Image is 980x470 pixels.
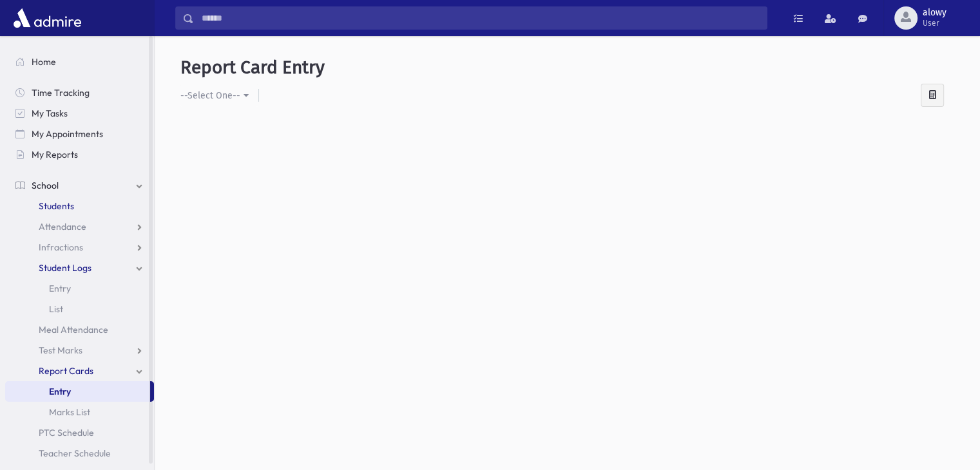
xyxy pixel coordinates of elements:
div: --Select One-- [180,89,240,102]
span: My Appointments [32,128,103,140]
a: Meal Attendance [5,319,154,340]
a: Student Logs [5,258,154,278]
a: Entry [5,278,154,299]
div: Calculate Averages [921,84,944,107]
a: Home [5,52,154,72]
a: Students [5,196,154,216]
span: Students [39,200,74,212]
a: Report Cards [5,361,154,381]
span: Teacher Schedule [39,447,111,459]
a: List [5,299,154,319]
span: Marks List [49,406,90,418]
a: My Appointments [5,124,154,144]
button: --Select One-- [180,84,258,107]
a: My Tasks [5,103,154,124]
a: My Reports [5,144,154,165]
a: Test Marks [5,340,154,361]
span: Meal Attendance [39,324,108,335]
a: PTC Schedule [5,422,154,443]
a: Attendance [5,216,154,237]
a: School [5,175,154,196]
span: List [49,303,63,315]
span: Attendance [39,221,86,232]
span: School [32,180,59,191]
span: My Tasks [32,108,68,119]
span: My Reports [32,149,78,160]
a: Infractions [5,237,154,258]
span: Test Marks [39,344,82,356]
a: Marks List [5,402,154,422]
span: alowy [923,8,946,18]
a: Entry [5,381,150,402]
a: Teacher Schedule [5,443,154,464]
img: AdmirePro [10,5,84,31]
h5: Report Card Entry [180,57,954,79]
span: User [923,18,946,28]
span: Report Cards [39,365,93,377]
span: Entry [49,386,71,397]
span: Student Logs [39,262,91,274]
span: Time Tracking [32,87,90,99]
span: Infractions [39,241,83,253]
input: Search [194,6,767,30]
span: Home [32,56,56,68]
a: Time Tracking [5,82,154,103]
span: Entry [49,283,71,294]
span: PTC Schedule [39,427,94,438]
